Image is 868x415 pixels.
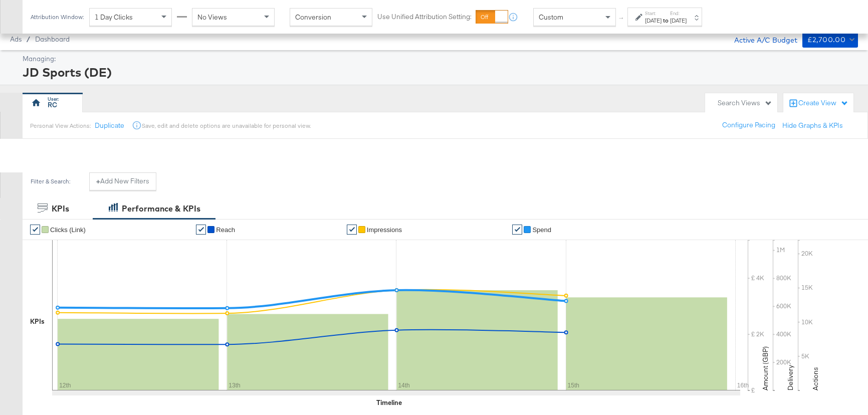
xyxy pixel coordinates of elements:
span: Clicks (Link) [50,226,86,234]
span: 1 Day Clicks [95,13,133,22]
span: / [22,35,35,43]
strong: to [662,17,670,24]
a: Dashboard [35,35,70,43]
label: End: [670,10,687,17]
text: Actions [811,367,820,390]
text: Delivery [786,365,795,390]
strong: + [96,176,100,186]
label: Use Unified Attribution Setting: [377,12,472,22]
div: Timeline [376,398,402,407]
span: Reach [216,226,235,234]
div: Managing: [23,54,855,64]
a: ✔ [196,225,206,235]
div: JD Sports (DE) [23,64,855,81]
div: RC [48,100,57,110]
button: £2,700.00 [802,32,858,48]
button: Hide Graphs & KPIs [782,121,843,130]
span: Spend [532,226,551,234]
span: Custom [539,13,563,22]
span: Impressions [367,226,402,234]
div: [DATE] [645,17,662,25]
div: Performance & KPIs [122,203,200,215]
label: Start: [645,10,662,17]
a: ✔ [512,225,522,235]
span: Ads [10,35,22,43]
div: Save, edit and delete options are unavailable for personal view. [142,122,311,130]
div: Personal View Actions: [30,122,91,130]
a: ✔ [347,225,357,235]
div: Active A/C Budget [724,32,797,47]
div: Attribution Window: [30,14,84,21]
div: KPIs [30,317,45,326]
div: Create View [798,98,848,108]
div: KPIs [52,203,69,215]
div: Filter & Search: [30,178,71,185]
text: Amount (GBP) [761,346,770,390]
button: +Add New Filters [89,172,156,190]
button: Duplicate [95,121,124,130]
span: Conversion [295,13,331,22]
div: £2,700.00 [807,34,846,46]
span: No Views [197,13,227,22]
span: ↑ [617,17,626,21]
div: [DATE] [670,17,687,25]
a: ✔ [30,225,40,235]
div: Search Views [718,98,772,108]
button: Configure Pacing [715,116,782,134]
